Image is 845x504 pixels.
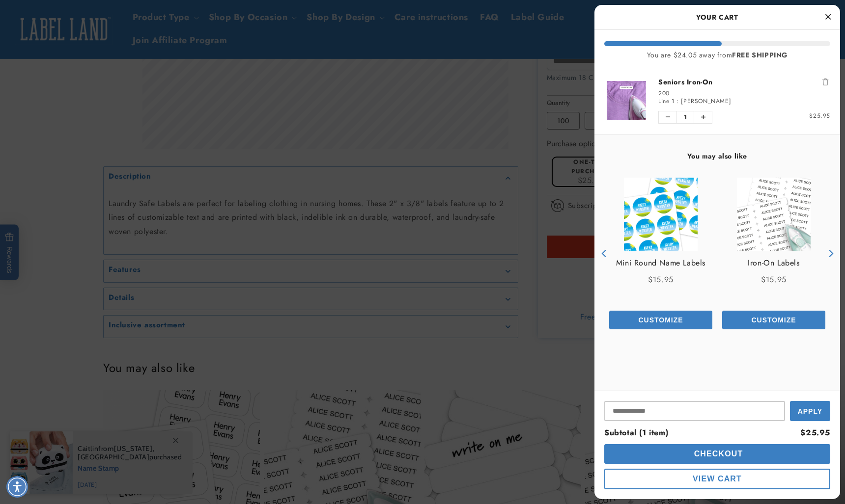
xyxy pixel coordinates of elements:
[648,274,674,285] span: $15.95
[658,77,830,87] a: Seniors Iron-On
[820,77,830,87] button: Remove Seniors Iron-On
[658,89,830,97] div: 200
[604,152,830,160] h4: You may also like
[604,10,830,25] h2: Your Cart
[597,246,612,261] button: Previous
[604,67,830,134] li: product
[676,97,679,106] span: :
[609,311,712,329] button: Add the product, Mini Round Name Labels to Cart
[676,111,694,123] span: 1
[790,401,830,421] button: Apply
[6,476,28,498] div: Accessibility Menu
[604,427,668,438] span: Subtotal (1 item)
[722,311,825,329] button: Add the product, Iron-On Labels to Cart
[604,168,717,339] div: product
[761,274,787,285] span: $15.95
[693,475,742,483] span: View Cart
[717,168,830,339] div: product
[798,407,822,415] span: Apply
[694,111,712,123] button: Increase quantity of Seniors Iron-On
[658,97,675,106] span: Line 1
[604,51,830,59] div: You are $24.05 away from
[624,178,698,251] img: Mini Round Name Labels - Label Land
[659,111,676,123] button: Decrease quantity of Seniors Iron-On
[748,256,799,270] a: View Iron-On Labels
[604,444,830,464] button: cart
[34,27,141,46] button: Are these labels soft on the skin?
[732,50,788,60] b: FREE SHIPPING
[692,450,743,458] span: Checkout
[36,55,141,74] button: What is the size of these labels?
[638,316,683,324] span: Customize
[751,316,796,324] span: Customize
[823,246,838,261] button: Next
[681,97,731,106] span: [PERSON_NAME]
[616,256,705,270] a: View Mini Round Name Labels
[800,426,830,440] div: $25.95
[604,401,785,421] input: Input Discount
[604,469,830,489] button: cart
[737,178,811,251] img: Iron-On Labels - Label Land
[809,111,830,120] span: $25.95
[604,81,648,120] img: Nursing Home Iron-On - Label Land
